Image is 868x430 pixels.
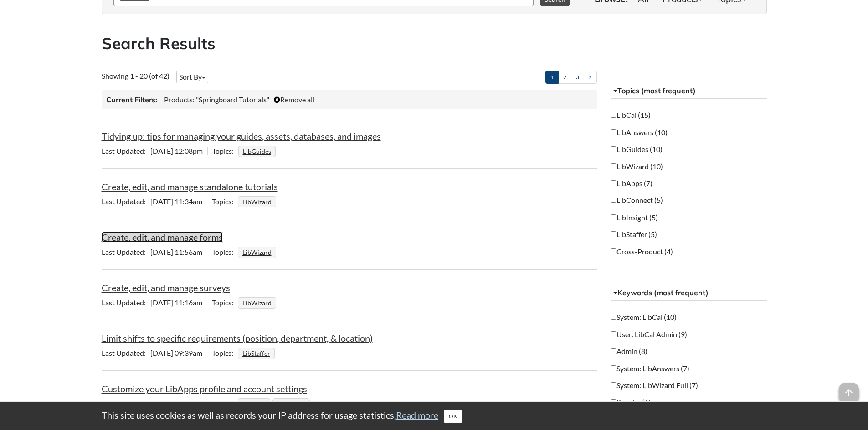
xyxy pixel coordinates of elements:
label: User: LibCal Admin (9) [611,329,687,339]
a: 3 [571,71,584,84]
a: LibGuides [241,145,272,158]
span: Last Updated [102,248,150,256]
a: 2 [558,71,571,84]
input: LibGuides (10) [611,146,616,152]
span: [DATE] 09:39am [102,349,207,357]
input: System: LibWizard Full (7) [611,382,616,388]
a: LibWizard [241,296,273,309]
ul: Pagination of search results [545,71,597,84]
span: Last Updated [102,349,150,357]
h3: Current Filters [106,95,157,105]
a: Customize your LibApps profile and account settings [102,383,307,394]
span: Topics [212,248,238,256]
a: 1 [545,71,559,84]
span: Last Updated [102,197,150,206]
span: Last Updated [102,399,150,408]
a: Read more [396,410,438,420]
label: LibApps (7) [611,178,652,188]
a: Create, edit, and manage standalone tutorials [102,181,278,192]
a: > [584,71,597,84]
span: Topics [212,197,238,206]
a: Tidying up: tips for managing your guides, assets, databases, and images [102,131,381,142]
label: System: LibAnswers (7) [611,364,689,374]
a: Limit shifts to specific requirements (position, department, & location) [102,333,373,344]
span: [DATE] 11:34am [102,197,207,206]
input: LibConnect (5) [611,197,616,203]
a: arrow_upward [839,384,859,395]
input: LibWizard (10) [611,163,616,169]
button: Close [444,410,462,423]
label: Cross-Product (4) [611,247,673,257]
input: LibApps (7) [611,180,616,186]
label: LibStaffer (5) [611,229,657,239]
ul: Topics [238,248,278,256]
label: Regular (6) [611,397,651,407]
a: LibApps [241,397,267,410]
label: LibWizard (10) [611,162,663,172]
span: Topics [212,298,238,307]
span: Products: [164,95,195,104]
label: LibAnswers (10) [611,127,668,137]
span: [DATE] 11:16am [102,298,207,307]
label: LibCal (15) [611,110,651,120]
span: [DATE] 12:08pm [102,147,207,155]
span: Topics [212,399,238,408]
label: System: LibWizard Full (7) [611,380,698,390]
input: LibAnswers (10) [611,129,616,135]
input: LibCal (15) [611,112,616,118]
a: LibWizard [241,246,273,259]
a: LibWizard [241,195,273,208]
h2: Search Results [102,32,767,55]
a: Create, edit, and manage forms [102,232,223,243]
a: Create, edit, and manage surveys [102,282,230,293]
input: Cross-Product (4) [611,248,616,254]
span: Last Updated [102,147,150,155]
span: "Springboard Tutorials" [196,95,269,104]
input: Admin (8) [611,348,616,354]
label: System: LibCal (10) [611,312,677,322]
button: Sort By [176,71,208,83]
ul: Topics [238,399,312,408]
span: Last Updated [102,298,150,307]
input: LibStaffer (5) [611,231,616,237]
label: Admin (8) [611,346,647,356]
input: Regular (6) [611,399,616,405]
label: LibConnect (5) [611,195,663,205]
ul: Topics [238,147,278,155]
label: LibGuides (10) [611,144,663,154]
ul: Topics [238,197,278,206]
ul: Topics [238,349,277,357]
label: LibInsight (5) [611,212,658,223]
ul: Topics [238,298,278,307]
span: [DATE] 06:49am [102,399,207,408]
div: This site uses cookies as well as records your IP address for usage statistics. [92,409,776,423]
span: [DATE] 11:56am [102,248,207,256]
span: Topics [212,349,238,357]
input: User: LibCal Admin (9) [611,331,616,337]
span: Topics [212,147,238,155]
span: arrow_upward [839,383,859,403]
input: System: LibAnswers (7) [611,365,616,371]
input: System: LibCal (10) [611,314,616,320]
a: LibStaffer [241,347,272,360]
input: LibInsight (5) [611,214,616,220]
a: Remove all [274,95,314,104]
a: LibGuides [276,397,307,410]
span: Showing 1 - 20 (of 42) [102,71,169,80]
button: Keywords (most frequent) [611,285,767,301]
button: Topics (most frequent) [611,83,767,99]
